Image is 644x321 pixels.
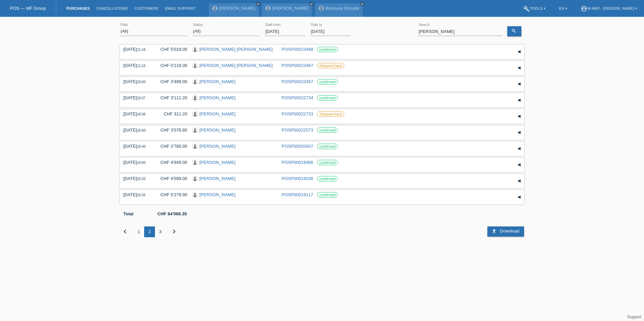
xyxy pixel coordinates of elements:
i: build [523,5,530,12]
div: expand/collapse [514,95,524,105]
label: confirmed [317,192,338,198]
i: chevron_right [170,227,178,236]
div: expand/collapse [514,47,524,57]
a: POSP00022733 [282,111,313,116]
div: expand/collapse [514,160,524,170]
span: 11:15 [137,64,146,68]
span: 11:16 [137,48,146,51]
div: expand/collapse [514,79,524,89]
span: 15:40 [137,145,146,148]
label: confirmed [317,47,338,52]
a: POSP00019336 [282,176,313,181]
a: EN ▾ [556,6,571,10]
div: expand/collapse [514,144,524,154]
div: 3 [155,226,166,237]
a: POSP00022573 [282,128,313,133]
label: confirmed [317,160,338,165]
i: close [310,2,313,6]
div: [DATE] [123,192,150,197]
div: 2 [144,226,155,237]
span: 16:50 [137,129,146,132]
a: [PERSON_NAME] [199,192,235,197]
a: POSP00023457 [282,79,313,84]
a: POS — MF Group [10,6,46,11]
a: POSP00023468 [282,47,313,52]
div: CHF 3'499.00 [155,79,187,84]
div: CHF 311.20 [155,111,187,116]
i: search [511,28,517,34]
a: [PERSON_NAME] [199,95,235,100]
div: CHF 4'599.00 [155,176,187,181]
a: [PERSON_NAME] [199,79,235,84]
span: 16:32 [137,193,146,197]
a: POSP00022734 [282,95,313,100]
a: close [256,2,261,6]
label: confirmed [317,176,338,181]
a: [PERSON_NAME] [199,160,235,165]
a: Purchases [63,6,93,10]
a: [PERSON_NAME] [219,6,255,11]
i: download [491,228,497,234]
div: CHF 5'279.90 [155,192,187,197]
div: [DATE] [123,128,150,133]
div: [DATE] [123,144,150,149]
label: Stepped back [317,111,344,117]
span: Download [500,228,519,234]
div: expand/collapse [514,192,524,202]
i: chevron_left [121,227,129,236]
div: expand/collapse [514,63,524,73]
a: [PERSON_NAME] [199,111,235,116]
a: Support [627,315,641,319]
a: [PERSON_NAME] [272,6,309,11]
div: [DATE] [123,160,150,165]
b: Total [123,211,133,216]
a: [PERSON_NAME] [PERSON_NAME] [199,47,272,52]
a: POSP00023467 [282,63,313,68]
a: Brindusa Domide [326,6,359,11]
div: CHF 4'849.00 [155,160,187,165]
span: 16:33 [137,177,146,181]
a: buildTools ▾ [520,6,549,10]
label: confirmed [317,144,338,149]
div: CHF 5'119.00 [155,63,187,68]
div: CHF 3'111.20 [155,95,187,100]
div: CHF 2'780.00 [155,144,187,149]
div: 1 [133,226,144,237]
b: CHF 64'066.35 [157,211,187,216]
a: Email Support [162,6,199,10]
a: [PERSON_NAME] [PERSON_NAME] [199,63,272,68]
a: download Download [487,226,524,237]
a: [PERSON_NAME] [199,176,235,181]
label: confirmed [317,79,338,84]
span: 19:00 [137,80,146,84]
div: CHF 3'576.80 [155,128,187,133]
i: account_circle [581,5,587,12]
a: search [507,26,521,36]
span: 18:37 [137,96,146,100]
label: confirmed [317,128,338,133]
span: 18:36 [137,112,146,116]
a: POSP00019366 [282,160,313,165]
div: [DATE] [123,111,150,116]
a: POSP00019117 [282,192,313,197]
div: [DATE] [123,47,150,52]
a: Customers [131,6,162,10]
div: [DATE] [123,176,150,181]
div: expand/collapse [514,111,524,121]
div: [DATE] [123,79,150,84]
a: [PERSON_NAME] [199,144,235,149]
a: POSP00020007 [282,144,313,149]
span: 14:50 [137,161,146,165]
div: expand/collapse [514,176,524,186]
label: confirmed [317,95,338,101]
div: [DATE] [123,63,150,68]
label: Stepped back [317,63,344,68]
a: account_circlem-way - [PERSON_NAME] ▾ [577,6,641,10]
div: expand/collapse [514,128,524,138]
i: close [257,2,260,6]
a: close [309,2,314,6]
a: close [360,2,365,6]
i: close [361,2,364,6]
a: Cancellations [93,6,131,10]
a: [PERSON_NAME] [199,128,235,133]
